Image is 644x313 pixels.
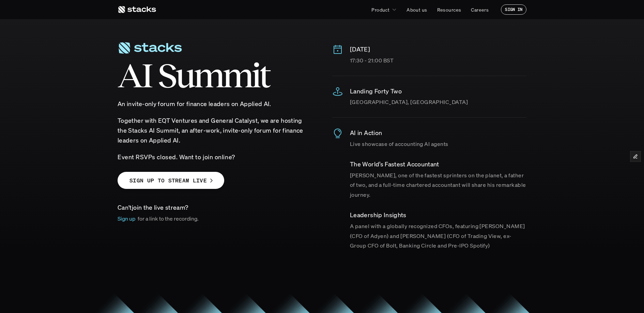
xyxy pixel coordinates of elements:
[407,6,427,13] p: About us
[350,159,526,169] p: ​The World’s Fastest Accountant
[350,56,526,65] p: 17:30 - 21:00 BST
[118,203,132,211] span: Can't
[467,3,493,16] a: Careers
[251,60,259,91] span: i
[471,6,489,13] p: Careers
[259,60,269,91] span: t
[223,60,251,91] span: m
[350,170,526,200] p: [PERSON_NAME], one of the fastest sprinters on the planet, a father of two, and a full-time chart...
[141,60,152,91] span: I
[138,214,199,224] p: for a link to the recording.
[350,97,526,107] p: [GEOGRAPHIC_DATA], [GEOGRAPHIC_DATA]
[194,60,223,91] span: m
[350,221,526,251] p: A panel with a globally recognized CFOs, featuring [PERSON_NAME] (CFO of Adyen) and [PERSON_NAME]...
[118,60,141,91] span: A
[350,86,526,96] p: Landing Forty Two
[157,60,175,91] span: S
[501,4,526,15] a: SIGN IN
[118,152,312,162] p: Event RSVPs closed. Want to join online?
[371,6,389,13] p: Product
[505,7,522,12] p: SIGN IN
[350,128,526,138] p: AI in Action
[402,3,431,16] a: About us
[630,151,641,162] button: Edit Framer Content
[350,44,526,54] p: [DATE]
[350,139,526,149] p: Live showcase of accounting AI agents
[118,99,312,109] p: An invite-only forum for finance leaders on Applied AI.
[433,3,465,16] a: Resources
[437,6,461,13] p: Resources
[175,60,194,91] span: u
[118,116,312,145] p: ​Together with EQT Ventures and General Catalyst, we are hosting the Stacks AI Summit, an after-w...
[118,203,312,212] p: join the live stream?
[118,214,136,224] p: Sign up
[350,210,526,220] p: ​Leadership Insights
[129,176,207,185] p: SIGN UP TO STREAM LIVE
